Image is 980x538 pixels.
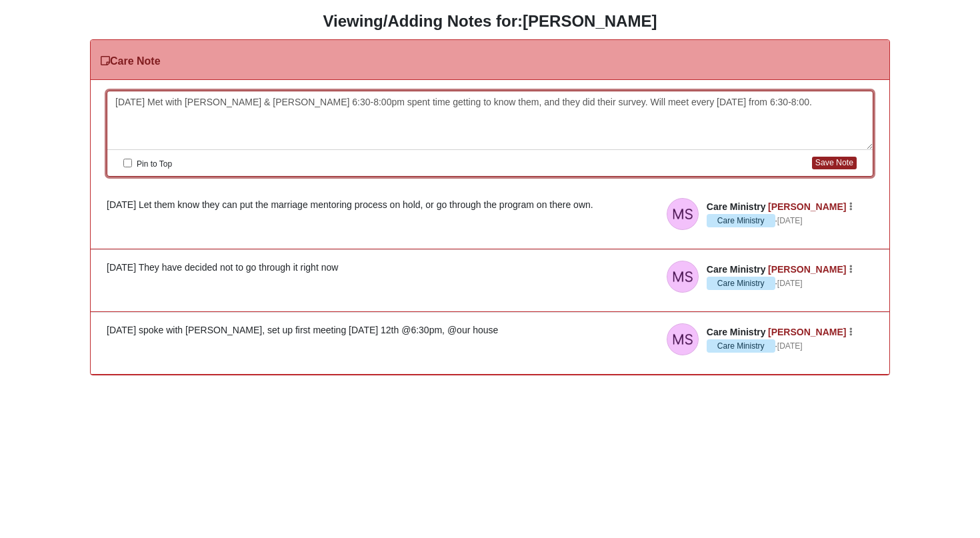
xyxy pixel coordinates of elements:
a: [DATE] [777,340,803,352]
a: [PERSON_NAME] [768,327,846,337]
div: [DATE] Met with [PERSON_NAME] & [PERSON_NAME] 6:30-8:00pm spent time getting to know them, and th... [107,91,873,150]
a: [DATE] [777,277,803,289]
span: Care Ministry [707,339,775,353]
div: [DATE] Let them know they can put the marriage mentoring process on hold, or go through the progr... [107,198,873,212]
span: Pin to Top [137,159,172,169]
span: Care Ministry [707,277,775,290]
span: · [707,214,777,227]
div: [DATE] spoke with [PERSON_NAME], set up first meeting [DATE] 12th @6:30pm, @our house [107,323,873,337]
h3: Care Note [101,55,161,67]
time: March 17, 2025, 10:10 AM [777,216,803,225]
a: [DATE] [777,215,803,227]
span: Care Ministry [707,264,766,275]
a: [PERSON_NAME] [768,201,846,212]
span: Care Ministry [707,214,775,227]
button: Save Note [812,157,857,169]
input: Pin to Top [123,159,132,167]
span: Care Ministry [707,327,766,337]
div: [DATE] They have decided not to go through it right now [107,261,873,275]
span: · [707,277,777,290]
img: Mary Saltsman [667,261,699,293]
strong: [PERSON_NAME] [523,12,657,30]
h3: Viewing/Adding Notes for: [10,12,970,31]
time: March 17, 2025, 10:06 AM [777,279,803,288]
time: March 4, 2025, 10:14 AM [777,341,803,351]
span: · [707,339,777,353]
img: Mary Saltsman [667,323,699,355]
span: Care Ministry [707,201,766,212]
img: Mary Saltsman [667,198,699,230]
a: [PERSON_NAME] [768,264,846,275]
